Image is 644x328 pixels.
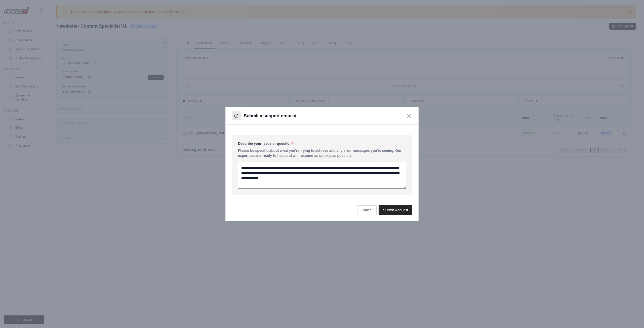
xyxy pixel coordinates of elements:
[238,141,406,146] label: Describe your issue or question
[619,304,644,328] iframe: Chat Widget
[357,205,377,215] button: Cancel
[379,205,412,215] button: Submit Request
[238,148,406,158] p: Please be specific about what you're trying to achieve and any error messages you're seeing. Our ...
[244,112,296,119] h3: Submit a support request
